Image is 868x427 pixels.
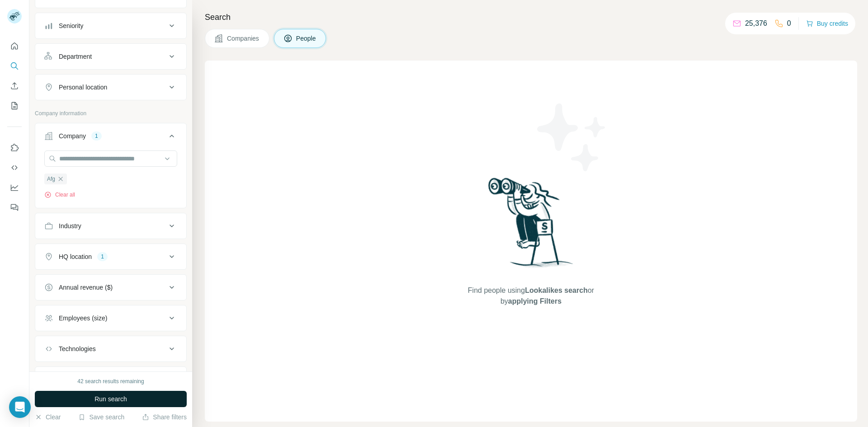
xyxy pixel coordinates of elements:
span: applying Filters [508,297,561,305]
button: Seniority [35,15,186,37]
button: Company1 [35,125,186,150]
img: Surfe Illustration - Stars [531,97,613,178]
div: Company [59,131,86,141]
div: Department [59,52,92,61]
span: Companies [227,34,260,43]
button: Clear all [44,191,75,199]
p: 0 [787,18,791,29]
button: Buy credits [806,17,848,30]
p: 25,376 [745,18,767,29]
button: Run search [35,391,187,407]
button: Technologies [35,338,186,360]
button: Search [7,58,22,74]
div: HQ location [59,252,92,261]
h4: Search [205,11,857,23]
p: Company information [35,109,187,117]
div: Annual revenue ($) [59,283,113,292]
button: Personal location [35,76,186,98]
button: Industry [35,215,186,237]
button: My lists [7,98,22,114]
div: Seniority [59,21,83,30]
img: Surfe Illustration - Woman searching with binoculars [484,175,578,276]
button: Keywords [35,369,186,390]
button: Employees (size) [35,307,186,329]
button: Use Surfe on LinkedIn [7,140,22,156]
span: Run search [94,394,127,404]
span: Find people using or by [458,285,603,307]
div: 42 search results remaining [77,377,144,385]
div: Open Intercom Messenger [9,396,31,418]
button: Department [35,46,186,67]
span: Afg [47,175,55,183]
div: Industry [59,221,81,230]
button: Use Surfe API [7,160,22,176]
div: 1 [97,253,108,261]
div: Employees (size) [59,314,107,323]
button: Annual revenue ($) [35,277,186,298]
div: Technologies [59,344,96,353]
button: Dashboard [7,179,22,196]
span: Lookalikes search [525,286,588,294]
button: Enrich CSV [7,78,22,94]
button: Quick start [7,38,22,54]
button: Share filters [142,413,187,422]
div: 1 [91,132,102,140]
button: Clear [35,413,61,422]
button: HQ location1 [35,246,186,267]
div: Personal location [59,83,107,92]
button: Feedback [7,199,22,216]
span: People [296,34,317,43]
button: Save search [78,413,124,422]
